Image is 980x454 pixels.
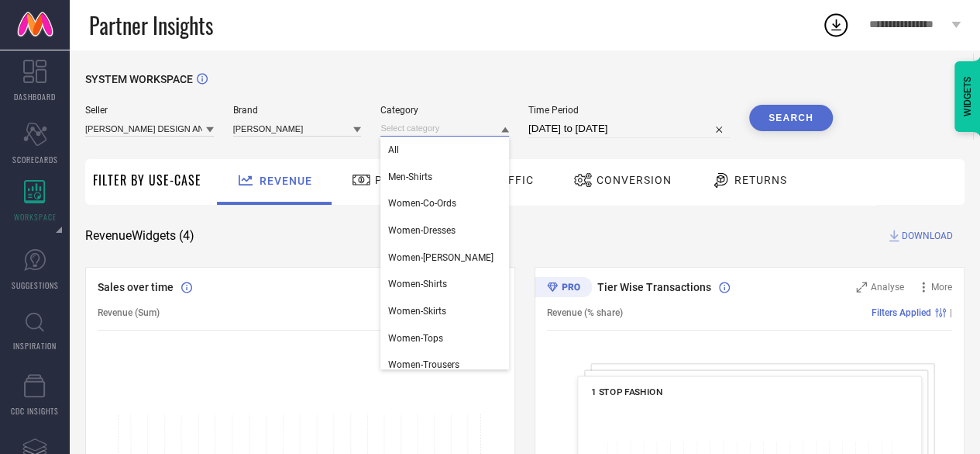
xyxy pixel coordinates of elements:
span: 1 STOP FASHION [591,386,662,397]
span: Partner Insights [89,9,213,41]
div: Women-Shirts [380,271,509,297]
span: Conversion [597,174,672,186]
span: Returns [734,174,787,186]
span: DASHBOARD [14,91,56,102]
span: Filter By Use-Case [93,171,201,189]
span: INSPIRATION [13,340,57,352]
div: Women-Dresses [380,217,509,244]
span: Seller [85,105,214,116]
span: WORKSPACE [14,211,57,223]
span: SYSTEM WORKSPACE [85,73,193,85]
div: Men-Shirts [380,164,509,190]
span: Pricing [375,174,423,186]
span: Category [380,105,509,116]
input: Select time period [528,120,730,138]
span: Women-Shirts [388,279,447,289]
span: Tier Wise Transactions [597,281,711,293]
div: Women-Skirts [380,298,509,324]
span: Women-[PERSON_NAME] [388,252,493,263]
span: Traffic [486,174,534,186]
span: CDC INSIGHTS [11,405,59,417]
button: Search [749,105,833,131]
div: Open download list [822,11,850,39]
div: Premium [535,277,592,300]
span: Analyse [871,282,904,293]
span: DOWNLOAD [902,228,953,244]
span: Time Period [528,105,730,116]
span: Revenue (Sum) [98,307,160,318]
span: Revenue Widgets ( 4 ) [85,228,194,244]
span: Women-Co-Ords [388,198,456,209]
span: | [950,307,952,318]
span: Revenue (% share) [547,307,623,318]
input: Select category [380,120,509,137]
span: Women-Dresses [388,225,456,236]
div: Women-Trousers [380,352,509,378]
span: All [388,144,399,155]
span: SCORECARDS [12,154,58,165]
span: Brand [233,105,362,116]
span: Women-Tops [388,333,443,344]
div: All [380,137,509,163]
span: More [931,282,952,293]
span: Revenue [260,175,312,187]
svg: Zoom [856,282,867,293]
div: Women-Co-Ords [380,190,509,217]
span: SUGGESTIONS [12,279,59,291]
span: Women-Trousers [388,359,459,370]
span: Women-Skirts [388,306,446,317]
div: Women-Tops [380,325,509,352]
span: Sales over time [98,281,174,293]
div: Women-Kurta Sets [380,244,509,271]
span: Men-Shirts [388,172,432,182]
span: Filters Applied [872,307,931,318]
